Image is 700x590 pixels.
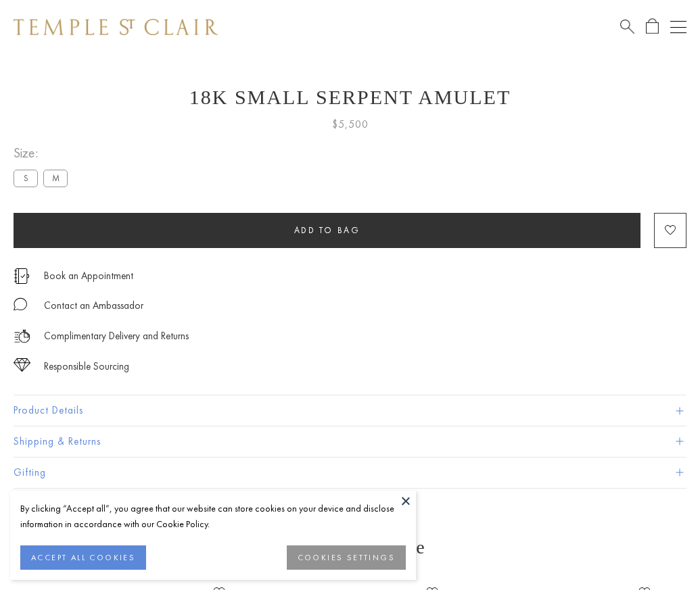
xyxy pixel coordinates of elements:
[43,170,68,187] label: M
[646,18,659,35] a: Open Shopping Bag
[14,142,73,164] span: Size:
[20,545,146,570] button: ACCEPT ALL COOKIES
[44,328,189,345] p: Complimentary Delivery and Returns
[14,358,30,372] img: icon_sourcing.svg
[14,458,686,488] button: Gifting
[44,297,143,314] div: Contact an Ambassador
[44,358,129,375] div: Responsible Sourcing
[14,297,27,311] img: MessageIcon-01_2.svg
[14,19,218,35] img: Temple St. Clair
[332,116,369,133] span: $5,500
[294,224,360,236] span: Add to bag
[14,170,38,187] label: S
[287,545,406,570] button: COOKIES SETTINGS
[670,19,686,35] button: Open navigation
[14,268,30,284] img: icon_appointment.svg
[14,213,640,248] button: Add to bag
[14,86,686,109] h1: 18K Small Serpent Amulet
[620,18,634,35] a: Search
[14,328,30,345] img: icon_delivery.svg
[20,501,406,532] div: By clicking “Accept all”, you agree that our website can store cookies on your device and disclos...
[14,395,686,426] button: Product Details
[14,426,686,457] button: Shipping & Returns
[44,268,133,283] a: Book an Appointment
